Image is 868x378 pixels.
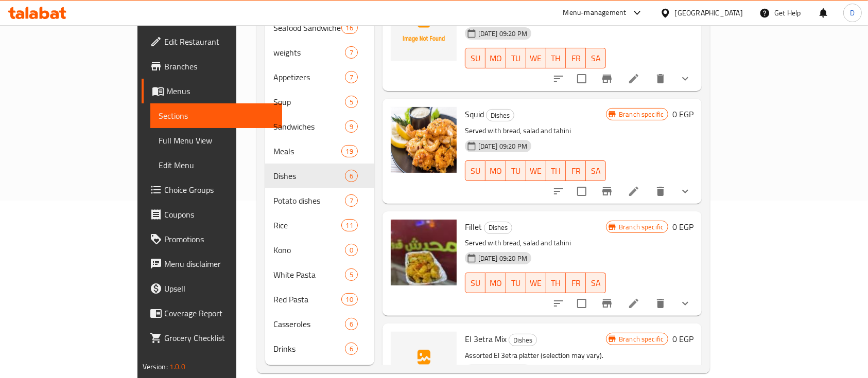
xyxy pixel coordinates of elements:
div: Rice11 [265,213,374,238]
span: SA [590,51,602,66]
div: Soup5 [265,89,374,114]
span: Upsell [164,282,274,295]
span: Sandwiches [273,120,345,133]
span: Version: [143,360,168,373]
div: Dishes6 [265,164,374,188]
h6: 0 EGP [672,220,693,234]
span: El 3etra Mix [465,331,507,347]
span: D [850,7,855,19]
span: Rice [273,219,341,231]
div: Casseroles6 [265,312,374,336]
span: Select to update [571,68,593,89]
div: Sandwiches9 [265,114,374,139]
a: Coverage Report [142,301,283,326]
span: Squid [465,106,484,122]
div: White Pasta5 [265,262,374,287]
div: Appetizers7 [265,65,374,89]
div: weights7 [265,40,374,65]
div: Red Pasta10 [265,287,374,312]
div: Drinks6 [265,336,374,361]
a: Menus [142,79,283,103]
span: Dishes [509,334,536,346]
span: Grocery Checklist [164,332,274,344]
button: show more [673,291,698,316]
button: MO [485,160,506,181]
div: Seafood Sandwiches16 [265,15,374,40]
span: Red Pasta [273,293,341,305]
button: TH [546,273,566,293]
span: Choice Groups [164,184,274,196]
button: MO [485,48,506,68]
span: Full Menu View [159,134,274,147]
span: MO [490,51,502,66]
button: TU [506,273,526,293]
span: 6 [345,319,357,329]
span: Dishes [273,170,345,182]
span: 7 [345,73,357,82]
span: Edit Restaurant [164,35,274,48]
span: Dishes [487,110,514,121]
button: delete [648,66,673,91]
button: sort-choices [546,291,571,316]
span: 1.0.0 [169,360,185,373]
button: FR [566,48,586,68]
span: FR [570,164,582,178]
span: Casseroles [273,318,345,330]
p: Assorted El 3etra platter (selection may vary). [465,349,606,362]
a: Choice Groups [142,177,283,202]
span: Edit Menu [159,159,274,171]
span: Promotions [164,233,274,245]
button: FR [566,273,586,293]
button: MO [485,273,506,293]
span: Select to update [571,293,593,314]
span: TU [510,276,522,291]
span: 7 [345,48,357,58]
span: Potato dishes [273,194,345,207]
span: 5 [345,97,357,107]
span: Branch specific [615,334,668,344]
span: 10 [342,295,357,304]
span: TU [510,51,522,66]
button: SU [465,273,485,293]
span: weights [273,46,345,59]
button: Branch-specific-item [595,291,619,316]
button: SA [586,160,606,181]
span: Branches [164,60,274,73]
div: Menu-management [563,7,627,19]
div: Appetizers [273,71,345,83]
span: [DATE] 09:20 PM [474,254,531,263]
button: WE [526,273,546,293]
div: items [345,96,358,108]
div: Kono0 [265,238,374,262]
div: items [345,343,358,355]
a: Edit Menu [150,153,283,177]
div: Potato dishes7 [265,188,374,213]
span: SA [590,276,602,291]
div: items [345,71,358,83]
button: TH [546,48,566,68]
a: Edit Restaurant [142,29,283,54]
span: Coupons [164,208,274,221]
span: Meals [273,145,341,157]
div: White Pasta [273,268,345,281]
svg: Show Choices [679,185,691,197]
span: Sections [159,110,274,122]
span: Kono [273,244,345,256]
a: Edit menu item [628,73,640,85]
button: sort-choices [546,66,571,91]
a: Menu disclaimer [142,251,283,276]
div: items [345,120,358,133]
a: Edit menu item [628,297,640,310]
span: Fillet [465,219,482,235]
span: FR [570,276,582,291]
a: Grocery Checklist [142,326,283,350]
button: SA [586,48,606,68]
span: WE [530,276,542,291]
div: items [345,244,358,256]
a: Edit menu item [628,185,640,197]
